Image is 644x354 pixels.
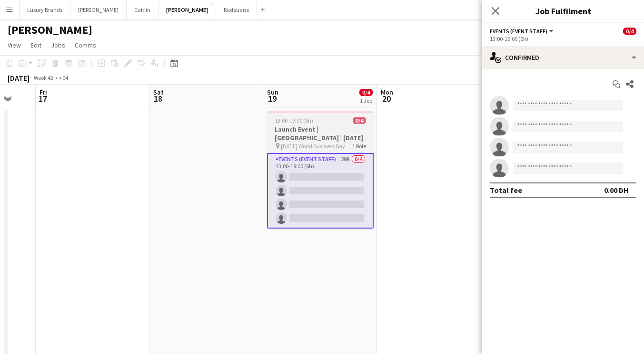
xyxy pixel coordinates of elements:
[51,41,65,49] span: Jobs
[281,143,345,150] span: [DATE] World Business Bay
[482,5,644,17] h3: Job Fulfilment
[27,39,45,51] a: Edit
[40,88,47,96] span: Fri
[47,39,69,51] a: Jobs
[20,0,70,19] button: Luxury Brands
[490,28,555,35] button: Events (Event Staff)
[267,153,374,229] app-card-role: Events (Event Staff)29A0/413:00-19:00 (6h)
[379,93,393,104] span: 20
[352,143,366,150] span: 1 Role
[8,73,30,83] div: [DATE]
[353,117,366,124] span: 0/4
[267,125,374,142] h3: Launch Event | [GEOGRAPHIC_DATA] | [DATE]
[266,93,278,104] span: 19
[8,23,92,37] h1: [PERSON_NAME]
[275,117,313,124] span: 13:00-19:00 (6h)
[267,88,278,96] span: Sun
[623,28,636,35] span: 0/4
[604,185,629,195] div: 0.00 DH
[75,41,96,49] span: Comms
[4,39,25,51] a: View
[360,97,372,104] div: 1 Job
[159,0,216,19] button: [PERSON_NAME]
[381,88,393,96] span: Mon
[267,111,374,229] app-job-card: 13:00-19:00 (6h)0/4Launch Event | [GEOGRAPHIC_DATA] | [DATE] [DATE] World Business Bay1 RoleEvent...
[31,74,55,81] span: Week 42
[38,93,47,104] span: 17
[70,0,127,19] button: [PERSON_NAME]
[216,0,257,19] button: Radouane
[30,41,41,49] span: Edit
[153,88,164,96] span: Sat
[152,93,164,104] span: 18
[482,46,644,69] div: Confirmed
[359,89,373,96] span: 0/4
[490,185,522,195] div: Total fee
[59,74,68,81] div: +04
[8,41,21,49] span: View
[490,28,547,35] span: Events (Event Staff)
[127,0,159,19] button: Caitlin
[490,35,636,42] div: 13:00-19:00 (6h)
[71,39,100,51] a: Comms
